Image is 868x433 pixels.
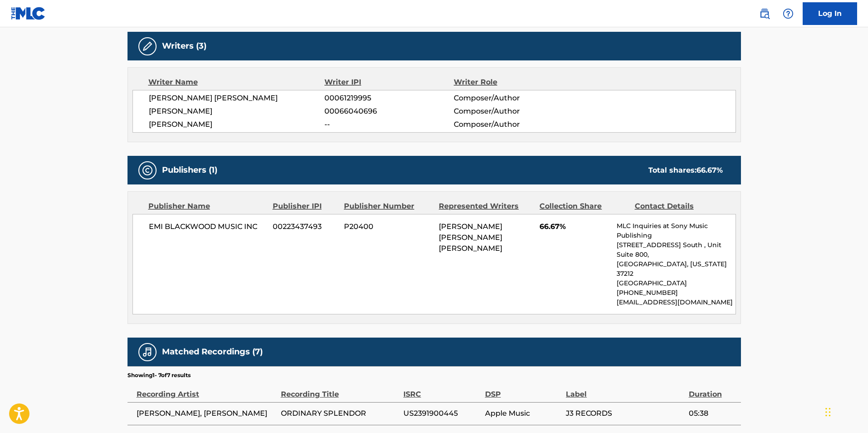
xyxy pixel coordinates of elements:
[324,77,454,88] div: Writer IPI
[281,379,399,400] div: Recording Title
[273,221,337,232] span: 00223437493
[148,201,266,212] div: Publisher Name
[617,259,735,279] p: [GEOGRAPHIC_DATA], [US_STATE] 37212
[755,5,774,23] a: Public Search
[142,41,153,52] img: Writers
[454,119,571,130] span: Composer/Author
[648,165,723,176] div: Total shares:
[823,389,868,433] iframe: Chat Widget
[454,77,571,88] div: Writer Role
[803,2,857,25] a: Log In
[344,201,432,212] div: Publisher Number
[137,379,276,400] div: Recording Artist
[162,41,206,51] h5: Writers (3)
[635,201,723,212] div: Contact Details
[485,408,561,419] span: Apple Music
[324,106,453,117] span: 00066040696
[689,379,736,400] div: Duration
[281,408,399,419] span: ORDINARY SPLENDOR
[783,8,794,19] img: help
[403,408,481,419] span: US2391900445
[485,379,561,400] div: DSP
[439,222,502,253] span: [PERSON_NAME] [PERSON_NAME] [PERSON_NAME]
[779,5,797,23] div: Help
[825,398,831,426] div: Drag
[273,201,337,212] div: Publisher IPI
[759,8,770,19] img: search
[617,298,735,307] p: [EMAIL_ADDRESS][DOMAIN_NAME]
[128,371,191,379] p: Showing 1 - 7 of 7 results
[149,119,325,130] span: [PERSON_NAME]
[439,201,533,212] div: Represented Writers
[324,93,453,104] span: 00061219995
[137,408,276,419] span: [PERSON_NAME], [PERSON_NAME]
[11,7,46,20] img: MLC Logo
[142,165,153,176] img: Publishers
[324,119,453,130] span: --
[403,379,481,400] div: ISRC
[617,279,735,288] p: [GEOGRAPHIC_DATA]
[454,106,571,117] span: Composer/Author
[539,201,628,212] div: Collection Share
[566,379,684,400] div: Label
[617,240,735,259] p: [STREET_ADDRESS] South , Unit Suite 800,
[617,221,735,240] p: MLC Inquiries at Sony Music Publishing
[617,288,735,298] p: [PHONE_NUMBER]
[539,221,610,232] span: 66.67%
[149,93,325,104] span: [PERSON_NAME] [PERSON_NAME]
[696,166,723,174] span: 66.67 %
[149,221,266,232] span: EMI BLACKWOOD MUSIC INC
[142,347,153,358] img: Matched Recordings
[566,408,684,419] span: J3 RECORDS
[148,77,325,88] div: Writer Name
[162,165,217,175] h5: Publishers (1)
[454,93,571,104] span: Composer/Author
[689,408,736,419] span: 05:38
[149,106,325,117] span: [PERSON_NAME]
[162,347,263,357] h5: Matched Recordings (7)
[344,221,432,232] span: P20400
